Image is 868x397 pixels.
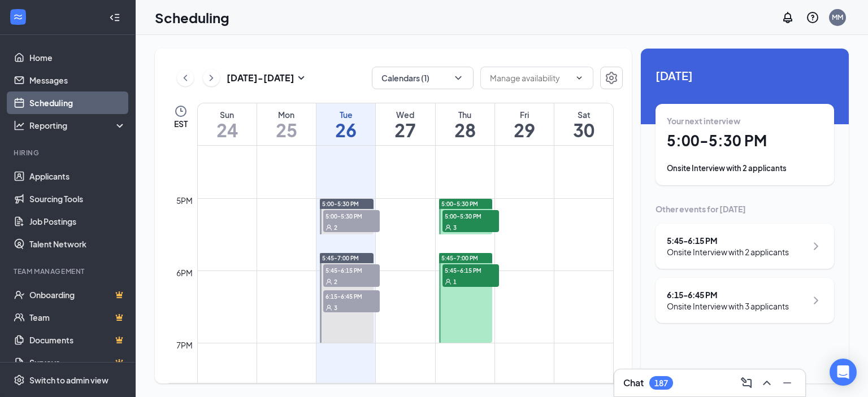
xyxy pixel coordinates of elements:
[198,120,257,139] h1: 24
[436,103,494,145] a: August 28, 2025
[667,300,789,312] div: Onsite Interview with 3 applicants
[436,109,494,120] div: Thu
[442,264,499,276] span: 5:45-6:15 PM
[316,109,375,120] div: Tue
[781,11,795,24] svg: Notifications
[198,103,257,145] a: August 24, 2025
[667,163,823,174] div: Onsite Interview with 2 applicants
[830,359,857,386] div: Open Intercom Messenger
[323,210,380,221] span: 5:00-5:30 PM
[29,187,126,210] a: Sourcing Tools
[322,254,359,262] span: 5:45-7:00 PM
[14,267,124,276] div: Team Management
[14,374,25,386] svg: Settings
[372,67,474,89] button: Calendars (1)ChevronDown
[155,8,229,27] h1: Scheduling
[376,103,435,145] a: August 27, 2025
[667,289,789,300] div: 6:15 - 6:45 PM
[554,103,613,145] a: August 30, 2025
[198,109,257,120] div: Sun
[654,378,668,388] div: 187
[29,210,126,233] a: Job Postings
[325,304,332,311] svg: User
[495,103,554,145] a: August 29, 2025
[453,224,457,232] span: 3
[325,278,332,285] svg: User
[445,278,452,285] svg: User
[758,374,776,392] button: ChevronUp
[29,306,126,329] a: TeamCrown
[29,91,126,114] a: Scheduling
[441,254,478,262] span: 5:45-7:00 PM
[780,376,794,390] svg: Minimize
[325,224,332,231] svg: User
[334,278,337,286] span: 2
[436,120,494,139] h1: 28
[322,200,359,208] span: 5:00-5:30 PM
[29,120,127,131] div: Reporting
[453,72,464,84] svg: ChevronDown
[180,71,191,85] svg: ChevronLeft
[257,103,316,145] a: August 25, 2025
[334,224,337,232] span: 2
[323,264,380,276] span: 5:45-6:15 PM
[778,374,796,392] button: Minimize
[29,329,126,351] a: DocumentsCrown
[109,12,120,23] svg: Collapse
[323,290,380,302] span: 6:15-6:45 PM
[14,148,124,158] div: Hiring
[257,109,316,120] div: Mon
[174,267,195,279] div: 6pm
[257,120,316,139] h1: 25
[316,103,375,145] a: August 26, 2025
[29,69,126,91] a: Messages
[554,109,613,120] div: Sat
[442,210,499,221] span: 5:00-5:30 PM
[441,200,478,208] span: 5:00-5:30 PM
[495,109,554,120] div: Fri
[667,131,823,150] h1: 5:00 - 5:30 PM
[667,235,789,246] div: 5:45 - 6:15 PM
[177,69,194,86] button: ChevronLeft
[316,120,375,139] h1: 26
[453,278,457,286] span: 1
[760,376,774,390] svg: ChevronUp
[809,239,823,253] svg: ChevronRight
[334,304,337,312] span: 3
[445,224,452,231] svg: User
[554,120,613,139] h1: 30
[29,283,126,306] a: OnboardingCrown
[667,246,789,258] div: Onsite Interview with 2 applicants
[490,72,570,84] input: Manage availability
[809,294,823,307] svg: ChevronRight
[623,377,644,389] h3: Chat
[174,118,188,129] span: EST
[740,376,753,390] svg: ComposeMessage
[174,339,195,351] div: 7pm
[227,72,294,84] h3: [DATE] - [DATE]
[14,120,25,131] svg: Analysis
[667,115,823,126] div: Your next interview
[29,374,108,386] div: Switch to admin view
[294,71,308,85] svg: SmallChevronDown
[605,71,618,85] svg: Settings
[806,11,819,24] svg: QuestionInfo
[29,165,126,187] a: Applicants
[174,104,188,118] svg: Clock
[376,109,435,120] div: Wed
[203,69,220,86] button: ChevronRight
[12,11,24,23] svg: WorkstreamLogo
[29,351,126,374] a: SurveysCrown
[29,233,126,255] a: Talent Network
[832,12,843,22] div: MM
[656,67,834,84] span: [DATE]
[600,67,623,89] button: Settings
[495,120,554,139] h1: 29
[29,46,126,69] a: Home
[737,374,756,392] button: ComposeMessage
[575,73,584,82] svg: ChevronDown
[656,203,834,215] div: Other events for [DATE]
[174,194,195,207] div: 5pm
[376,120,435,139] h1: 27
